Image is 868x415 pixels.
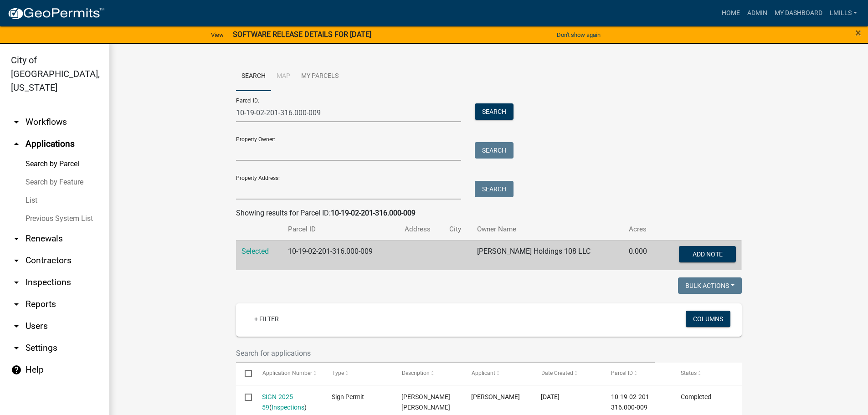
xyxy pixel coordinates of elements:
[11,138,22,149] i: arrow_drop_up
[331,209,416,217] strong: 10-19-02-201-316.000-009
[399,219,444,240] th: Address
[11,117,22,128] i: arrow_drop_down
[272,404,304,411] a: Inspections
[236,62,271,91] a: Search
[401,370,429,376] span: Description
[718,5,744,22] a: Home
[282,240,399,270] td: 10-19-02-201-316.000-009
[444,219,472,240] th: City
[623,219,659,240] th: Acres
[475,142,514,159] button: Search
[462,363,532,384] datatable-header-cell: Applicant
[11,321,22,332] i: arrow_drop_down
[532,363,602,384] datatable-header-cell: Date Created
[686,311,730,327] button: Columns
[475,181,514,197] button: Search
[471,370,495,376] span: Applicant
[541,370,573,376] span: Date Created
[471,393,520,400] span: Laura Johnston
[681,370,697,376] span: Status
[11,364,22,375] i: help
[332,370,344,376] span: Type
[826,5,861,22] a: lmills
[262,392,314,413] div: ( )
[855,26,861,39] span: ×
[241,247,269,256] a: Selected
[207,27,227,42] a: View
[262,370,312,376] span: Application Number
[11,343,22,354] i: arrow_drop_down
[393,363,462,384] datatable-header-cell: Description
[247,311,286,327] a: + Filter
[679,246,736,262] button: Add Note
[678,277,742,294] button: Bulk Actions
[475,103,514,120] button: Search
[693,250,723,257] span: Add Note
[11,277,22,288] i: arrow_drop_down
[236,344,655,363] input: Search for applications
[253,363,323,384] datatable-header-cell: Application Number
[236,363,253,384] datatable-header-cell: Select
[11,233,22,244] i: arrow_drop_down
[236,208,742,219] div: Showing results for Parcel ID:
[672,363,741,384] datatable-header-cell: Status
[541,393,560,400] span: 09/16/2025
[233,30,371,39] strong: SOFTWARE RELEASE DETAILS FOR [DATE]
[262,393,295,411] a: SIGN-2025-59
[472,240,623,270] td: [PERSON_NAME] Holdings 108 LLC
[855,27,861,38] button: Close
[611,370,633,376] span: Parcel ID
[11,299,22,310] i: arrow_drop_down
[282,219,399,240] th: Parcel ID
[611,393,651,411] span: 10-19-02-201-316.000-009
[681,393,711,400] span: Completed
[296,62,344,91] a: My Parcels
[623,240,659,270] td: 0.000
[553,27,604,42] button: Don't show again
[602,363,672,384] datatable-header-cell: Parcel ID
[744,5,771,22] a: Admin
[323,363,393,384] datatable-header-cell: Type
[771,5,826,22] a: My Dashboard
[472,219,623,240] th: Owner Name
[332,393,364,400] span: Sign Permit
[11,255,22,266] i: arrow_drop_down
